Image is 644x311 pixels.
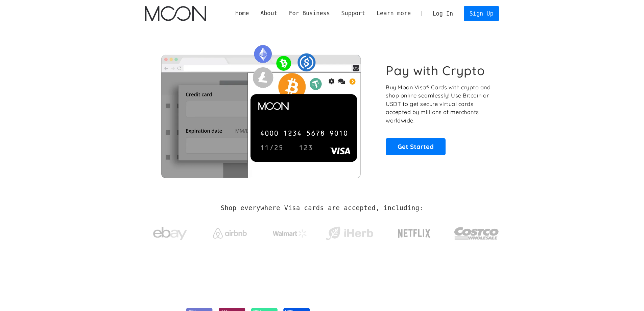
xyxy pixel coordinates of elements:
[255,9,283,18] div: About
[371,9,416,18] div: Learn more
[289,9,330,18] div: For Business
[153,223,187,244] img: ebay
[283,9,336,18] div: For Business
[384,218,445,245] a: Netflix
[145,40,377,178] img: Moon Cards let you spend your crypto anywhere Visa is accepted.
[205,221,255,242] a: Airbnb
[454,221,499,246] img: Costco
[386,138,446,155] a: Get Started
[273,229,307,238] img: Walmart
[260,9,278,18] div: About
[397,225,431,242] img: Netflix
[341,9,365,18] div: Support
[427,6,459,21] a: Log In
[145,6,206,21] a: home
[386,83,492,125] p: Buy Moon Visa® Cards with crypto and shop online seamlessly! Use Bitcoin or USDT to get secure vi...
[377,9,411,18] div: Learn more
[145,6,206,21] img: Moon Logo
[464,6,499,21] a: Sign Up
[264,223,315,241] a: Walmart
[324,218,375,246] a: iHerb
[213,228,247,239] img: Airbnb
[386,63,485,78] h1: Pay with Crypto
[454,214,499,249] a: Costco
[230,9,255,18] a: Home
[324,225,375,242] img: iHerb
[145,216,195,248] a: ebay
[221,204,423,212] h2: Shop everywhere Visa cards are accepted, including:
[336,9,371,18] div: Support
